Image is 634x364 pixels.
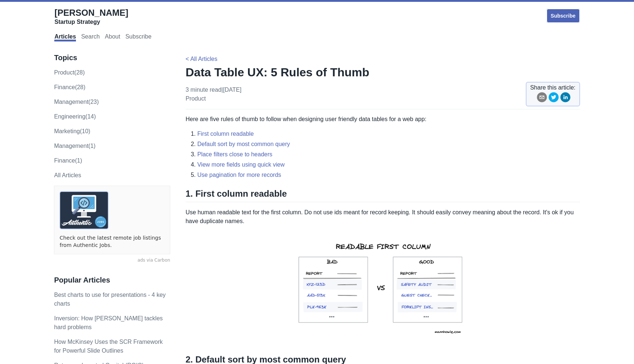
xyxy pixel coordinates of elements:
img: readable first column [286,232,480,345]
a: [PERSON_NAME]Startup Strategy [54,7,128,26]
a: Default sort by most common query [197,141,290,147]
a: Check out the latest remote job listings from Authentic Jobs. [59,234,164,249]
a: product [186,95,206,102]
a: View more fields using quick view [197,161,285,168]
h2: 1. First column readable [186,188,580,202]
a: How McKinsey Uses the SCR Framework for Powerful Slide Outlines [54,339,163,354]
p: Here are five rules of thumb to follow when designing user friendly data tables for a web app: [186,115,580,124]
p: 3 minute read | [DATE] [186,85,241,103]
a: Articles [54,33,76,41]
a: Use pagination for more records [197,172,281,178]
h3: Popular Articles [54,276,170,285]
a: First column readable [197,131,254,137]
a: ads via Carbon [54,257,170,264]
a: product(28) [54,69,85,76]
a: About [105,33,120,41]
a: All Articles [54,172,81,178]
h1: Data Table UX: 5 Rules of Thumb [186,65,580,80]
a: Place filters close to headers [197,151,273,157]
button: linkedin [560,92,571,105]
a: Search [81,33,100,41]
a: Subscribe [125,33,152,41]
a: finance(28) [54,84,85,90]
h3: Topics [54,53,170,62]
a: Management(1) [54,143,95,149]
a: Finance(1) [54,157,82,164]
a: Subscribe [546,8,580,23]
a: < All Articles [186,56,218,62]
a: management(23) [54,99,99,105]
img: ads via Carbon [59,191,109,229]
a: Best charts to use for presentations - 4 key charts [54,292,165,307]
div: Startup Strategy [54,18,128,26]
button: email [537,92,547,105]
a: marketing(10) [54,128,90,134]
button: twitter [549,92,559,105]
a: Inversion: How [PERSON_NAME] tackles hard problems [54,315,163,330]
p: Use human readable text for the first column. Do not use ids meant for record keeping. It should ... [186,208,580,226]
a: engineering(14) [54,113,96,120]
span: [PERSON_NAME] [54,8,128,18]
span: Share this article: [530,83,576,92]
